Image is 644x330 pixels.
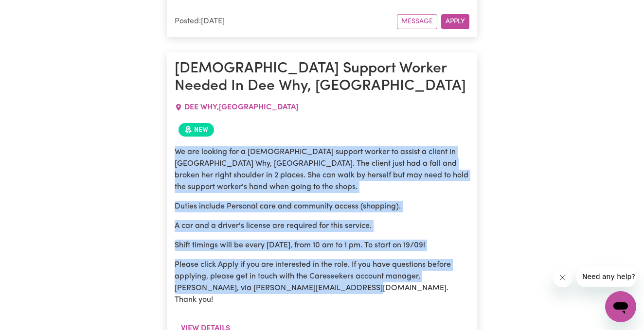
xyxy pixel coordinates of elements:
h1: [DEMOGRAPHIC_DATA] Support Worker Needed In Dee Why, [GEOGRAPHIC_DATA] [175,60,469,96]
iframe: Mensaje de la compañía [576,266,636,287]
button: Message [397,14,437,29]
iframe: Cerrar mensaje [553,268,572,287]
p: Duties include Personal care and community access (shopping). [175,201,469,212]
p: Shift timings will be every [DATE], from 10 am to 1 pm. To start on 19/09! [175,240,469,251]
span: DEE WHY , [GEOGRAPHIC_DATA] [184,104,298,111]
p: Please click Apply if you are interested in the role. If you have questions before applying, plea... [175,259,469,306]
iframe: Botón para iniciar la ventana de mensajería [605,291,636,322]
p: We are looking for a [DEMOGRAPHIC_DATA] support worker to assist a client in [GEOGRAPHIC_DATA] Wh... [175,146,469,193]
button: Apply for this job [441,14,469,29]
div: Posted: [DATE] [175,16,397,27]
p: A car and a driver's license are required for this service. [175,220,469,232]
span: Job posted within the last 30 days [179,123,214,137]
